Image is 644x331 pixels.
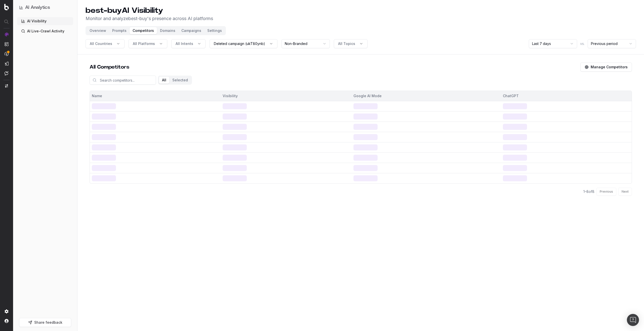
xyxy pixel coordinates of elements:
p: Monitor and analyze best-buy 's presence across AI platforms [86,15,213,22]
img: Activation [5,52,9,56]
img: Botify logo [4,4,9,10]
button: Overview [87,27,109,34]
button: Domains [157,27,178,34]
th: Google AI Mode [351,91,501,101]
button: Selected [169,77,191,84]
h1: AI Analytics [25,4,50,11]
img: Studio [5,62,9,66]
img: Analytics [5,32,9,36]
span: All Topics [338,41,355,46]
img: My account [5,319,9,323]
span: Deleted campaign (ukT80ynb) [214,41,265,46]
span: All Intents [176,41,193,46]
button: All [159,77,169,84]
img: Assist [5,71,9,75]
img: Intelligence [5,42,9,46]
div: Open Intercom Messenger [627,314,639,326]
button: AI Analytics [19,4,71,11]
th: Name [90,91,221,101]
div: 1 – 8 of 8 [583,189,594,194]
a: AI Live-Crawl Activity [17,27,73,35]
span: All Platforms [133,41,155,46]
button: Competitors [130,27,157,34]
button: Share feedback [19,318,71,327]
span: All Countries [90,41,112,46]
a: AI Visibility [17,17,73,25]
img: Setting [5,309,9,313]
th: Visibility [221,91,351,101]
img: Switch project [5,84,8,88]
button: Prompts [109,27,130,34]
input: Search competitors... [90,76,156,85]
th: ChatGPT [501,91,632,101]
h1: best-buy AI Visibility [86,6,213,15]
span: vs. [580,41,585,46]
button: Campaigns [178,27,204,34]
button: Settings [204,27,225,34]
button: Manage Competitors [580,63,632,72]
h2: All Competitors [90,64,129,71]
